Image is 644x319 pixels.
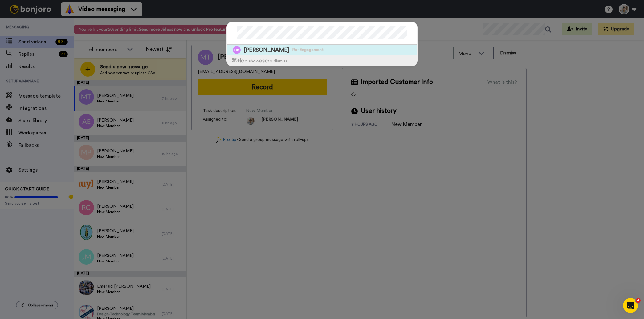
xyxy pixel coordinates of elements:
span: ⌘ +k [231,58,243,63]
span: esc [259,58,268,63]
span: 4 [636,298,641,303]
img: Image of Dagmar Bruno Ramos [233,46,241,54]
iframe: Intercom live chat [623,298,638,313]
span: Re-Engagement [292,47,324,53]
div: to show to dismiss [227,55,417,66]
a: Image of Dagmar Bruno Ramos[PERSON_NAME]Re-Engagement [227,45,417,55]
span: [PERSON_NAME] [244,46,289,54]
